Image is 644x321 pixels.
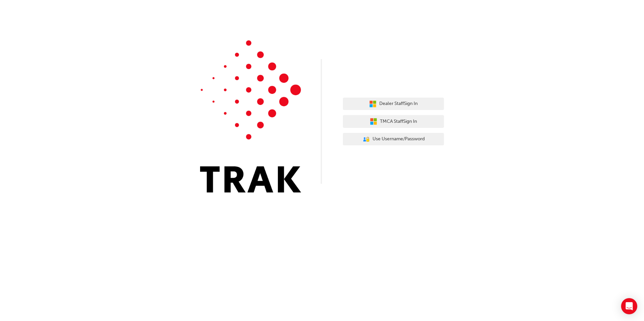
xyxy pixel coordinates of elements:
button: TMCA StaffSign In [343,115,444,128]
img: Trak [200,40,301,192]
span: TMCA Staff Sign In [380,118,417,126]
span: Use Username/Password [373,135,425,143]
button: Dealer StaffSign In [343,98,444,110]
span: Dealer Staff Sign In [379,100,418,108]
button: Use Username/Password [343,133,444,146]
div: Open Intercom Messenger [621,298,637,314]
